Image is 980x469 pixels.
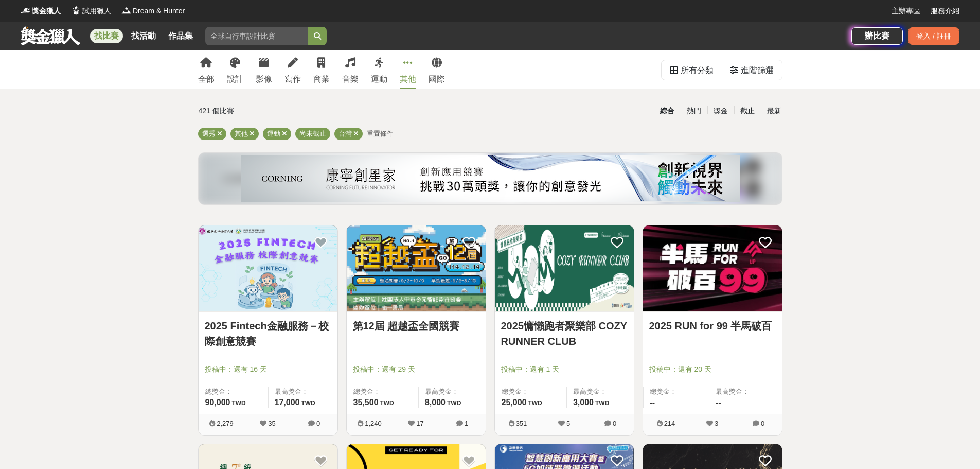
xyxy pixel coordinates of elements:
[21,6,61,16] a: Logo獎金獵人
[342,73,359,85] div: 音樂
[267,130,280,137] span: 運動
[502,398,527,407] span: 25,000
[299,130,326,137] span: 尚未截止
[313,50,330,89] a: 商業
[465,420,468,427] span: 1
[741,60,774,81] div: 進階篩選
[371,50,387,89] a: 運動
[716,398,721,407] span: --
[121,5,132,15] img: Logo
[353,387,412,397] span: 總獎金：
[199,225,337,311] img: Cover Image
[121,6,185,16] a: LogoDream & Hunter
[371,73,387,85] div: 運動
[716,387,776,397] span: 最高獎金：
[241,155,740,202] img: 450e0687-a965-40c0-abf0-84084e733638.png
[416,420,423,427] span: 17
[761,102,788,120] div: 最新
[528,399,542,407] span: TWD
[650,387,703,397] span: 總獎金：
[516,420,527,427] span: 351
[931,6,959,16] a: 服務介紹
[301,399,315,407] span: TWD
[199,225,337,312] a: Cover Image
[707,102,734,120] div: 獎金
[501,318,628,349] a: 2025慵懶跑者聚樂部 COZY RUNNER CLUB
[734,102,761,120] div: 截止
[347,225,486,312] a: Cover Image
[495,225,634,311] img: Cover Image
[284,50,301,89] a: 寫作
[205,318,331,349] a: 2025 Fintech金融服務－校際創意競賽
[275,398,300,407] span: 17,000
[127,29,160,43] a: 找活動
[595,399,609,407] span: TWD
[256,50,272,89] a: 影像
[275,387,331,397] span: 最高獎金：
[205,364,331,375] span: 投稿中：還有 16 天
[502,387,560,397] span: 總獎金：
[681,60,714,81] div: 所有分類
[761,420,764,427] span: 0
[71,6,111,16] a: Logo試用獵人
[501,364,628,375] span: 投稿中：還有 1 天
[365,420,382,427] span: 1,240
[342,50,359,89] a: 音樂
[227,73,243,85] div: 設計
[353,398,379,407] span: 35,500
[613,420,616,427] span: 0
[495,225,634,312] a: Cover Image
[199,102,393,120] div: 421 個比賽
[447,399,461,407] span: TWD
[400,50,416,89] a: 其他
[205,398,230,407] span: 90,000
[347,225,486,311] img: Cover Image
[198,73,215,85] div: 全部
[71,5,81,15] img: Logo
[82,6,111,16] span: 試用獵人
[715,420,718,427] span: 3
[217,420,234,427] span: 2,279
[284,73,301,85] div: 寫作
[643,225,782,311] img: Cover Image
[573,398,594,407] span: 3,000
[851,27,903,45] a: 辦比賽
[566,420,570,427] span: 5
[205,387,262,397] span: 總獎金：
[429,50,445,89] a: 國際
[681,102,707,120] div: 熱門
[133,6,185,16] span: Dream & Hunter
[400,73,416,85] div: 其他
[650,398,655,407] span: --
[643,225,782,312] a: Cover Image
[664,420,675,427] span: 214
[90,29,123,43] a: 找比賽
[425,398,446,407] span: 8,000
[892,6,920,16] a: 主辦專區
[429,73,445,85] div: 國際
[316,420,320,427] span: 0
[32,6,61,16] span: 獎金獵人
[649,318,776,334] a: 2025 RUN for 99 半馬破百
[198,50,215,89] a: 全部
[367,130,394,137] span: 重置條件
[21,5,31,15] img: Logo
[573,387,628,397] span: 最高獎金：
[380,399,394,407] span: TWD
[205,27,308,45] input: 全球自行車設計比賽
[202,130,216,137] span: 選秀
[425,387,479,397] span: 最高獎金：
[338,130,352,137] span: 台灣
[227,50,243,89] a: 設計
[268,420,275,427] span: 35
[313,73,330,85] div: 商業
[231,399,245,407] span: TWD
[256,73,272,85] div: 影像
[353,318,479,334] a: 第12屆 超越盃全國競賽
[908,27,959,45] div: 登入 / 註冊
[654,102,681,120] div: 綜合
[649,364,776,375] span: 投稿中：還有 20 天
[353,364,479,375] span: 投稿中：還有 29 天
[164,29,197,43] a: 作品集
